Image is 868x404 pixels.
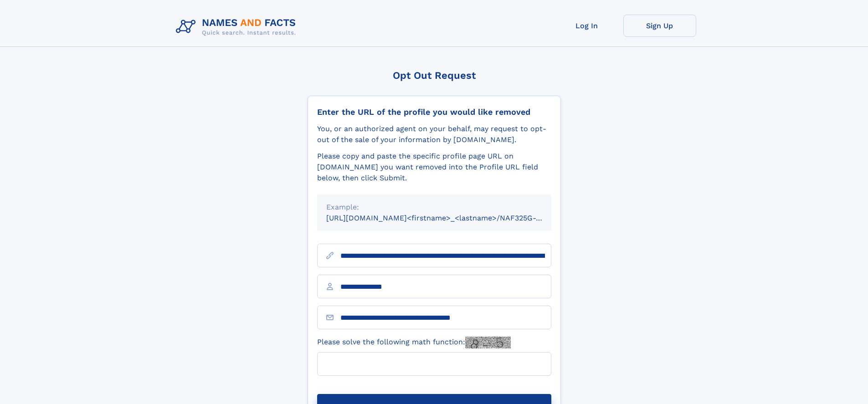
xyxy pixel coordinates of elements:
[317,123,551,145] div: You, or an authorized agent on your behalf, may request to opt-out of the sale of your informatio...
[308,70,561,81] div: Opt Out Request
[550,15,623,37] a: Log In
[326,202,542,213] div: Example:
[317,337,511,348] label: Please solve the following math function:
[623,15,696,37] a: Sign Up
[326,214,569,222] small: [URL][DOMAIN_NAME]<firstname>_<lastname>/NAF325G-xxxxxxxx
[317,151,551,184] div: Please copy and paste the specific profile page URL on [DOMAIN_NAME] you want removed into the Pr...
[172,15,303,39] img: Logo Names and Facts
[317,107,551,117] div: Enter the URL of the profile you would like removed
